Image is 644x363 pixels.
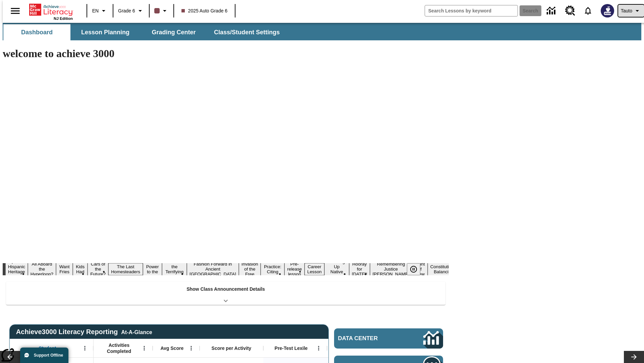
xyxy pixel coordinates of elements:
[624,351,644,363] button: Lesson carousel, Next
[140,24,207,40] button: Grading Center
[97,342,141,354] span: Activities Completed
[597,2,618,19] button: Select a new avatar
[212,345,252,351] span: Score per Activity
[80,343,90,353] button: Open Menu
[28,260,56,278] button: Slide 2 All Aboard the Hyperloop?
[143,258,162,280] button: Slide 7 Solar Power to the People
[186,286,265,293] p: Show Class Announcement Details
[425,5,518,16] input: search field
[601,4,614,17] img: Avatar
[29,3,73,16] a: Home
[407,263,420,275] button: Pause
[579,2,597,19] a: Notifications
[428,258,460,280] button: Slide 18 The Constitution's Balancing Act
[16,328,152,336] span: Achieve3000 Literacy Reporting
[73,253,88,285] button: Slide 4 Dirty Jobs Kids Had To Do
[39,345,56,351] span: Student
[334,328,443,349] a: Data Center
[72,24,139,40] button: Lesson Planning
[108,263,143,275] button: Slide 6 The Last Homesteaders
[139,343,149,353] button: Open Menu
[29,2,73,21] div: Home
[115,5,147,17] button: Grade: Grade 6, Select a grade
[5,258,28,280] button: Slide 1 ¡Viva Hispanic Heritage Month!
[407,263,427,275] div: Pause
[118,7,135,14] span: Grade 6
[152,5,171,17] button: Class color is dark brown. Change class color
[621,7,632,14] span: Tauto
[561,2,579,20] a: Resource Center, Will open in new tab
[209,24,285,40] button: Class/Student Settings
[89,5,111,17] button: Language: EN, Select a language
[338,335,401,342] span: Data Center
[324,258,349,280] button: Slide 14 Cooking Up Native Traditions
[121,328,152,335] div: At-A-Glance
[3,24,70,40] button: Dashboard
[56,253,73,285] button: Slide 3 Do You Want Fries With That?
[6,282,445,305] div: Show Class Announcement Details
[284,260,305,278] button: Slide 12 Pre-release lesson
[3,23,641,40] div: SubNavbar
[3,47,449,60] h1: welcome to achieve 3000
[305,263,324,275] button: Slide 13 Career Lesson
[160,345,183,351] span: Avg Score
[239,255,261,283] button: Slide 10 The Invasion of the Free CD
[275,345,308,351] span: Pre-Test Lexile
[162,258,187,280] button: Slide 8 Attack of the Terrifying Tomatoes
[3,24,286,40] div: SubNavbar
[92,7,99,14] span: EN
[88,260,108,278] button: Slide 5 Cars of the Future?
[20,348,68,363] button: Support Offline
[5,1,25,21] button: Open side menu
[54,16,73,21] span: NJ Edition
[543,2,561,20] a: Data Center
[261,258,284,280] button: Slide 11 Mixed Practice: Citing Evidence
[349,260,370,278] button: Slide 15 Hooray for Constitution Day!
[34,353,63,358] span: Support Offline
[314,343,324,353] button: Open Menu
[181,7,228,14] span: 2025 Auto Grade 6
[618,5,644,17] button: Profile/Settings
[187,260,239,278] button: Slide 9 Fashion Forward in Ancient Rome
[186,343,196,353] button: Open Menu
[370,260,412,278] button: Slide 16 Remembering Justice O'Connor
